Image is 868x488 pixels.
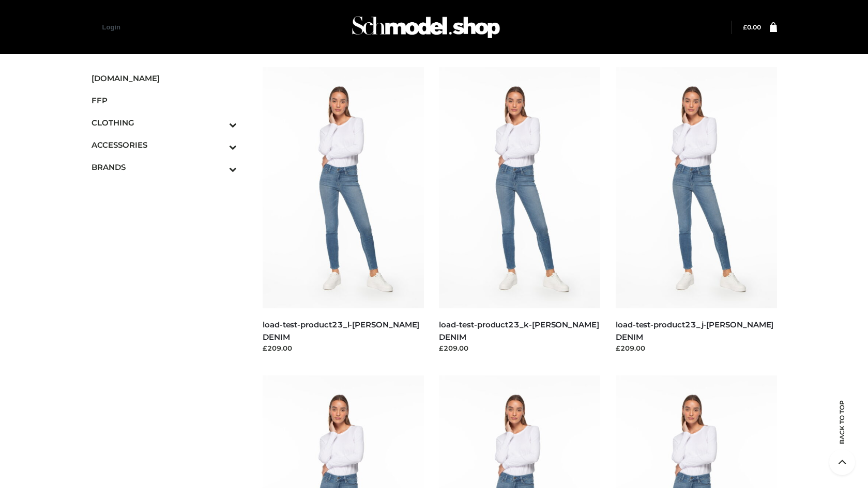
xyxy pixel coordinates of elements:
[743,23,761,31] a: £0.00
[201,156,237,178] button: Toggle Submenu
[348,7,504,48] img: Schmodel Admin 964
[201,134,237,156] button: Toggle Submenu
[616,343,777,353] div: £209.00
[92,67,237,89] a: [DOMAIN_NAME]
[92,156,237,178] a: BRANDSToggle Submenu
[829,418,855,444] span: Back to top
[92,161,237,173] span: BRANDS
[92,117,237,129] span: CLOTHING
[92,72,237,84] span: [DOMAIN_NAME]
[92,95,237,106] span: FFP
[201,112,237,134] button: Toggle Submenu
[743,23,747,31] span: £
[92,139,237,151] span: ACCESSORIES
[616,320,773,341] a: load-test-product23_j-[PERSON_NAME] DENIM
[743,23,761,31] bdi: 0.00
[439,343,600,353] div: £209.00
[92,89,237,112] a: FFP
[92,112,237,134] a: CLOTHINGToggle Submenu
[439,320,599,341] a: load-test-product23_k-[PERSON_NAME] DENIM
[92,134,237,156] a: ACCESSORIESToggle Submenu
[102,23,120,31] a: Login
[263,343,424,353] div: £209.00
[263,320,419,341] a: load-test-product23_l-[PERSON_NAME] DENIM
